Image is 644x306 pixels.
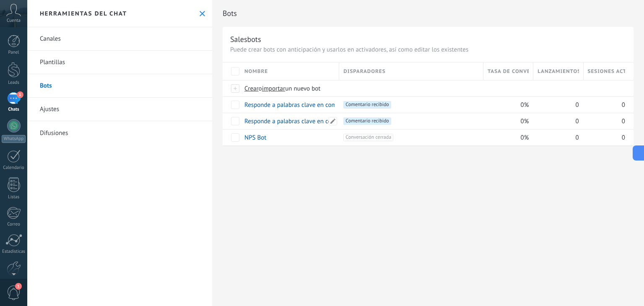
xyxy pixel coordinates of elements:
div: 0% [483,130,529,145]
h2: Herramientas del chat [40,10,127,17]
span: Conversación cerrada [343,134,393,141]
span: 0 [575,117,579,125]
div: WhatsApp [2,135,26,143]
a: Responde a palabras clave en comentarios [244,117,358,125]
a: Plantillas [27,51,212,74]
span: importar [262,85,286,93]
span: un nuevo bot [285,85,320,93]
span: 0 [622,101,625,109]
div: Leads [2,80,26,86]
div: 0 [533,130,579,145]
span: 0% [520,101,529,109]
div: 0 [584,113,625,129]
span: 1 [17,91,23,98]
span: o [259,85,262,93]
span: Editar [329,117,337,125]
p: Puede crear bots con anticipación y usarlos en activadores, así como editar los existentes [230,46,626,54]
div: 0 [584,130,625,145]
div: Panel [2,50,26,55]
div: Bots [584,80,625,96]
div: 0 [533,113,579,129]
div: 0 [533,97,579,113]
a: NPS Bot [244,134,266,142]
div: 0% [483,113,529,129]
div: Correo [2,222,26,227]
span: Cuenta [7,18,21,23]
div: Salesbots [230,34,261,44]
div: 0% [483,97,529,113]
span: 0% [520,117,529,125]
span: Sesiones activas [588,67,625,75]
span: Tasa de conversión [488,67,529,75]
span: Lanzamientos totales [538,67,579,75]
span: Disparadores [343,67,385,75]
a: Difusiones [27,121,212,145]
div: 0 [584,97,625,113]
div: Chats [2,107,26,112]
a: Canales [27,27,212,51]
div: Calendario [2,165,26,171]
div: Bots [533,80,579,96]
span: Crear [244,85,259,93]
div: Estadísticas [2,249,26,254]
span: 0 [575,134,579,142]
a: Responde a palabras clave en comentarios [244,101,358,109]
a: Bots [27,74,212,98]
a: Ajustes [27,98,212,121]
span: 1 [15,283,22,290]
span: Comentario recibido [343,101,391,109]
span: Comentario recibido [343,117,391,125]
span: 0 [622,117,625,125]
h2: Bots [223,5,634,22]
div: Listas [2,194,26,200]
span: 0% [520,134,529,142]
span: 0 [575,101,579,109]
span: Nombre [244,67,268,75]
span: 0 [622,134,625,142]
